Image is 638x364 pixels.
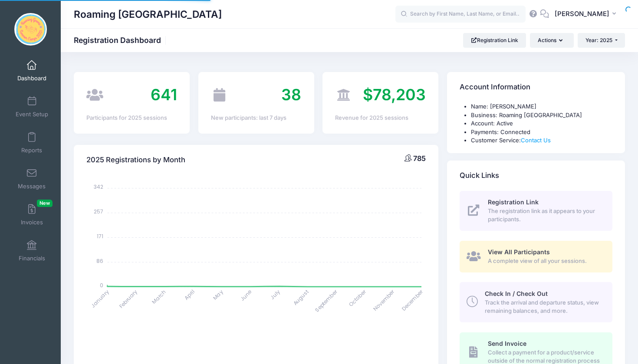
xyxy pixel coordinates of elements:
a: Registration Link The registration link as it appears to your participants. [460,191,612,231]
span: Invoices [21,219,43,226]
tspan: April [183,288,196,301]
tspan: 86 [96,257,103,264]
span: New [37,200,53,207]
li: Name: [PERSON_NAME] [471,102,612,111]
tspan: September [313,288,339,313]
a: Check In / Check Out Track the arrival and departure status, view remaining balances, and more. [460,282,612,322]
li: Payments: Connected [471,128,612,137]
tspan: May [211,288,224,301]
span: Track the arrival and departure status, view remaining balances, and more. [485,298,602,315]
tspan: 171 [97,233,103,240]
h1: Roaming [GEOGRAPHIC_DATA] [74,4,222,24]
span: Year: 2025 [585,37,612,43]
a: View All Participants A complete view of all your sessions. [460,241,612,272]
span: $78,203 [363,85,426,104]
span: 641 [151,85,177,104]
span: [PERSON_NAME] [555,9,609,19]
a: Dashboard [11,56,53,86]
span: Dashboard [17,75,46,82]
img: Roaming Gnome Theatre [14,13,47,46]
tspan: December [400,288,425,312]
span: Registration Link [488,198,539,206]
tspan: 257 [94,208,103,215]
button: Year: 2025 [578,33,625,48]
a: InvoicesNew [11,200,53,230]
span: Messages [18,183,46,190]
tspan: February [118,288,139,309]
input: Search by First Name, Last Name, or Email... [395,6,526,23]
span: 38 [281,85,301,104]
h4: 2025 Registrations by Month [86,148,185,172]
span: View All Participants [488,248,550,256]
tspan: October [348,288,368,308]
h1: Registration Dashboard [74,36,168,45]
tspan: 342 [94,183,103,190]
span: Reports [21,147,42,154]
tspan: July [269,288,282,301]
span: Financials [19,255,45,262]
a: Reports [11,128,53,158]
a: Financials [11,236,53,266]
span: A complete view of all your sessions. [488,257,602,266]
a: Messages [11,164,53,194]
a: Contact Us [521,137,551,144]
span: 785 [413,154,426,163]
div: Revenue for 2025 sessions [335,114,426,122]
span: Send Invoice [488,340,526,347]
li: Customer Service: [471,136,612,145]
li: Business: Roaming [GEOGRAPHIC_DATA] [471,111,612,120]
tspan: November [372,288,396,312]
span: Event Setup [16,111,48,118]
li: Account: Active [471,119,612,128]
h4: Account Information [460,75,530,100]
tspan: January [89,288,111,309]
div: New participants: last 7 days [211,114,302,122]
tspan: June [239,288,253,302]
tspan: August [292,288,310,307]
button: [PERSON_NAME] [549,4,625,24]
span: The registration link as it appears to your participants. [488,207,602,224]
h4: Quick Links [460,163,499,188]
div: Participants for 2025 sessions [86,114,177,122]
a: Registration Link [463,33,526,48]
a: Event Setup [11,92,53,122]
tspan: 0 [100,282,103,289]
tspan: March [151,288,168,305]
span: Check In / Check Out [485,290,548,297]
button: Actions [530,33,573,48]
